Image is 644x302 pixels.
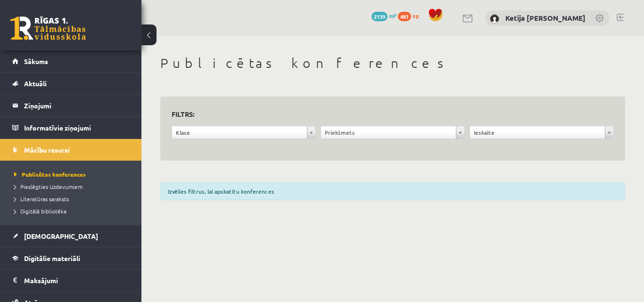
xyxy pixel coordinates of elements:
a: Klase [172,126,315,139]
a: Publicētas konferences [14,170,132,179]
span: Pieslēgties Uzdevumiem [14,183,83,190]
h3: Filtrs: [172,108,603,121]
span: mP [389,12,396,19]
a: [DEMOGRAPHIC_DATA] [12,225,130,247]
a: Priekšmets [321,126,464,139]
a: Sākums [12,50,130,72]
span: 481 [398,12,411,21]
span: Klase [176,126,303,139]
span: Aktuāli [24,79,47,88]
h1: Publicētas konferences [160,55,625,71]
legend: Informatīvie ziņojumi [24,117,130,139]
img: Ketija Nikola Kmeta [490,14,499,24]
span: Digitālā bibliotēka [14,207,66,215]
a: Pieslēgties Uzdevumiem [14,182,132,191]
a: Aktuāli [12,73,130,94]
div: Izvēlies filtrus, lai apskatītu konferences [160,182,625,200]
span: [DEMOGRAPHIC_DATA] [24,232,98,240]
span: Priekšmets [325,126,452,139]
a: Digitālie materiāli [12,247,130,269]
a: Digitālā bibliotēka [14,207,132,215]
a: Maksājumi [12,269,130,291]
a: Ieskaite [470,126,613,139]
a: Informatīvie ziņojumi [12,117,130,139]
a: Literatūras saraksts [14,195,132,203]
a: 2139 mP [372,12,396,19]
span: Ieskaite [474,126,601,139]
legend: Maksājumi [24,269,130,291]
a: Mācību resursi [12,139,130,161]
span: Literatūras saraksts [14,195,69,203]
span: 2139 [372,12,388,21]
a: Rīgas 1. Tālmācības vidusskola [10,16,86,40]
span: Publicētas konferences [14,171,86,178]
span: Mācību resursi [24,146,70,154]
legend: Ziņojumi [24,95,130,116]
a: 481 xp [398,12,423,19]
a: Ketija [PERSON_NAME] [505,13,586,23]
span: Digitālie materiāli [24,254,80,262]
span: Sākums [24,57,48,65]
a: Ziņojumi [12,95,130,116]
span: xp [413,12,419,19]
